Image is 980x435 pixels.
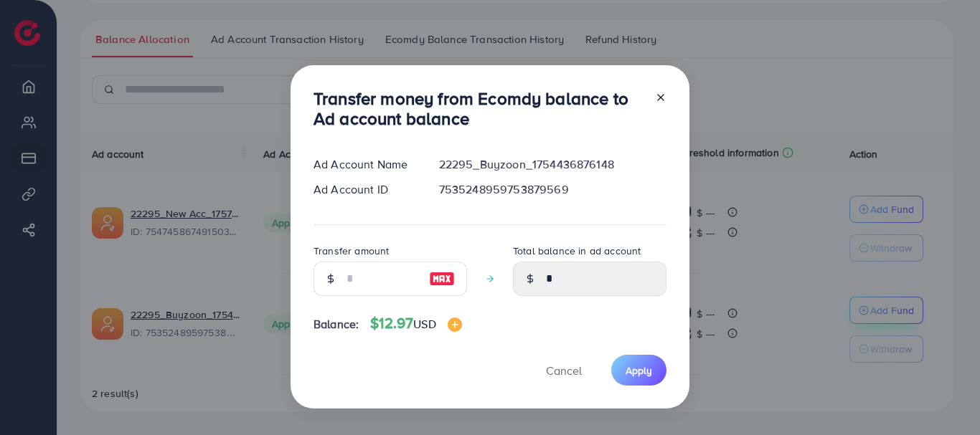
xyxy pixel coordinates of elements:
div: Ad Account Name [302,156,428,173]
label: Transfer amount [314,244,389,258]
button: Cancel [528,355,600,386]
img: image [448,317,462,332]
span: Balance: [314,316,359,333]
div: Ad Account ID [302,181,428,198]
h4: $12.97 [370,315,461,333]
button: Apply [611,355,666,386]
label: Total balance in ad account [513,244,641,258]
iframe: Chat [919,371,969,424]
h3: Transfer money from Ecomdy balance to Ad account balance [314,88,644,130]
span: Apply [626,363,652,378]
div: 22295_Buyzoon_1754436876148 [428,156,678,173]
img: image [429,270,455,287]
span: Cancel [546,363,582,378]
span: USD [413,316,435,332]
div: 7535248959753879569 [428,181,678,198]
